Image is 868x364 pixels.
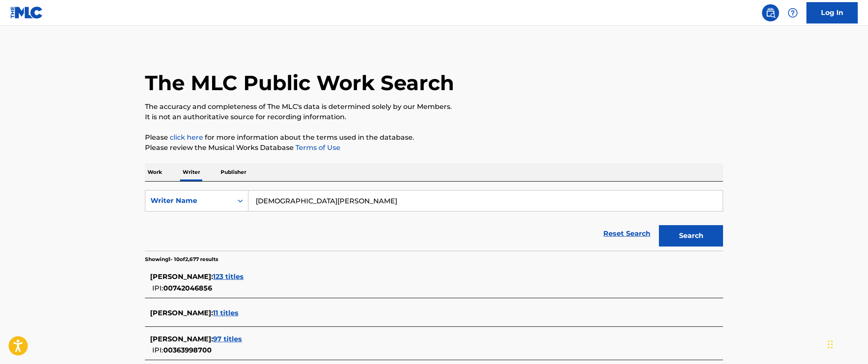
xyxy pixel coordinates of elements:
iframe: Chat Widget [825,323,868,364]
span: 123 titles [213,273,244,281]
p: Publisher [218,163,249,181]
a: Public Search [762,4,779,21]
span: 11 titles [213,309,239,317]
p: Work [145,163,165,181]
h1: The MLC Public Work Search [145,70,454,96]
a: click here [170,133,203,141]
p: Writer [180,163,203,181]
span: [PERSON_NAME] : [150,335,213,343]
div: Writer Name [151,196,227,206]
p: It is not an authoritative source for recording information. [145,112,723,122]
a: Log In [806,2,858,23]
span: IPI: [152,346,163,354]
div: Drag [828,332,833,357]
span: 00363998700 [163,346,212,354]
span: IPI: [152,284,163,292]
span: 97 titles [213,335,242,343]
a: Terms of Use [294,144,340,152]
p: Please review the Musical Works Database [145,143,723,153]
img: help [788,8,798,18]
span: 00742046856 [163,284,212,292]
form: Search Form [145,190,723,251]
span: [PERSON_NAME] : [150,273,213,281]
img: search [765,8,776,18]
p: The accuracy and completeness of The MLC's data is determined solely by our Members. [145,102,723,112]
span: [PERSON_NAME] : [150,309,213,317]
p: Please for more information about the terms used in the database. [145,132,723,143]
button: Search [659,225,723,247]
div: Help [784,4,801,21]
a: Reset Search [599,224,655,243]
p: Showing 1 - 10 of 2,677 results [145,255,218,263]
img: MLC Logo [10,6,43,19]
